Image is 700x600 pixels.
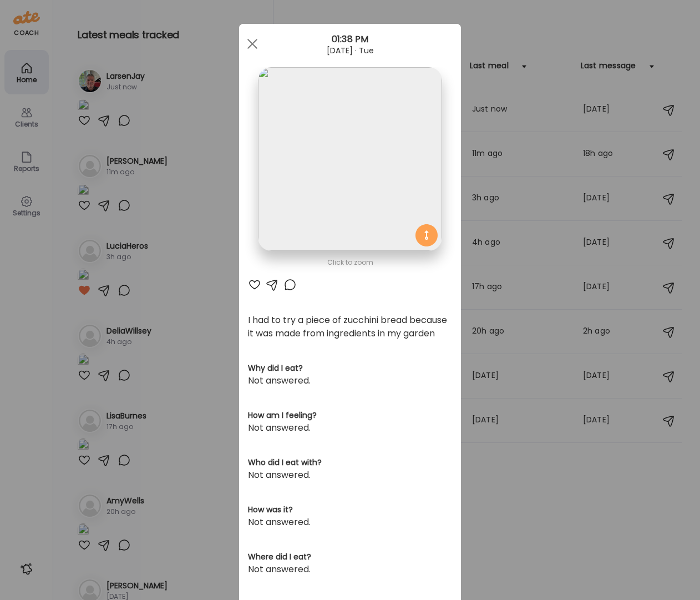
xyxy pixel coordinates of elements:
[248,551,452,563] h3: Where did I eat?
[248,421,452,435] div: Not answered.
[248,457,452,468] h3: Who did I eat with?
[248,410,452,421] h3: How am I feeling?
[248,314,452,340] div: I had to try a piece of zucchini bread because it was made from ingredients in my garden
[248,563,452,576] div: Not answered.
[248,374,452,387] div: Not answered.
[248,504,452,516] h3: How was it?
[248,468,452,482] div: Not answered.
[248,362,452,374] h3: Why did I eat?
[248,256,452,269] div: Click to zoom
[239,46,461,55] div: [DATE] · Tue
[239,33,461,46] div: 01:38 PM
[258,67,442,251] img: images%2FpQclOzuQ2uUyIuBETuyLXmhsmXz1%2FEYyvdMNbxyfPr2p5fq1J%2FzvIJvNhGXEacN7QheiRR_1080
[248,516,452,529] div: Not answered.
